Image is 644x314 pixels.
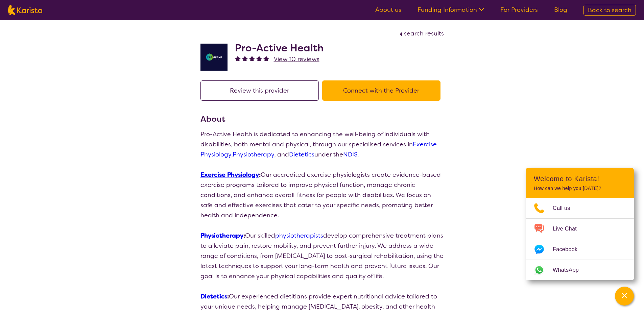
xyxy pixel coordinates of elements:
[583,5,636,16] a: Back to search
[375,6,401,14] a: About us
[322,80,440,101] button: Connect with the Provider
[275,232,323,240] a: physiotherapists
[200,171,259,179] a: Exercise Physiology
[8,5,42,15] img: Karista logo
[398,29,444,38] a: search results
[343,150,357,159] a: NDIS
[200,129,444,160] p: Pro-Active Health is dedicated to enhancing the well-being of individuals with disabilities, both...
[615,287,634,306] button: Channel Menu
[200,231,444,281] p: Our skilled develop comprehensive treatment plans to alleviate pain, restore mobility, and preven...
[200,232,245,240] strong: :
[418,6,484,14] a: Funding Information
[322,87,444,95] a: Connect with the Provider
[200,171,261,179] strong: :
[553,244,586,255] span: Facebook
[554,6,567,14] a: Blog
[200,232,243,240] a: Physiotherapy
[553,224,585,234] span: Live Chat
[588,6,631,14] span: Back to search
[526,260,634,280] a: Web link opens in a new tab.
[256,55,262,61] img: fullstar
[235,42,324,54] h2: Pro-Active Health
[200,44,228,71] img: jdgr5huzsaqxc1wfufya.png
[526,168,634,280] div: Channel Menu
[404,29,444,38] span: search results
[200,113,444,125] h3: About
[500,6,538,14] a: For Providers
[200,87,322,95] a: Review this provider
[553,203,578,213] span: Call us
[534,186,626,191] p: How can we help you [DATE]?
[233,150,274,159] a: Physiotherapy
[249,55,255,61] img: fullstar
[526,198,634,280] ul: Choose channel
[200,292,227,300] a: Dietetics
[553,265,587,275] span: WhatsApp
[534,175,626,183] h2: Welcome to Karista!
[235,55,241,61] img: fullstar
[200,170,444,220] p: Our accredited exercise physiologists create evidence-based exercise programs tailored to improve...
[289,150,314,159] a: Dietetics
[263,55,269,61] img: fullstar
[200,80,319,101] button: Review this provider
[274,54,319,64] a: View 10 reviews
[200,292,229,300] strong: :
[242,55,248,61] img: fullstar
[274,55,319,63] span: View 10 reviews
